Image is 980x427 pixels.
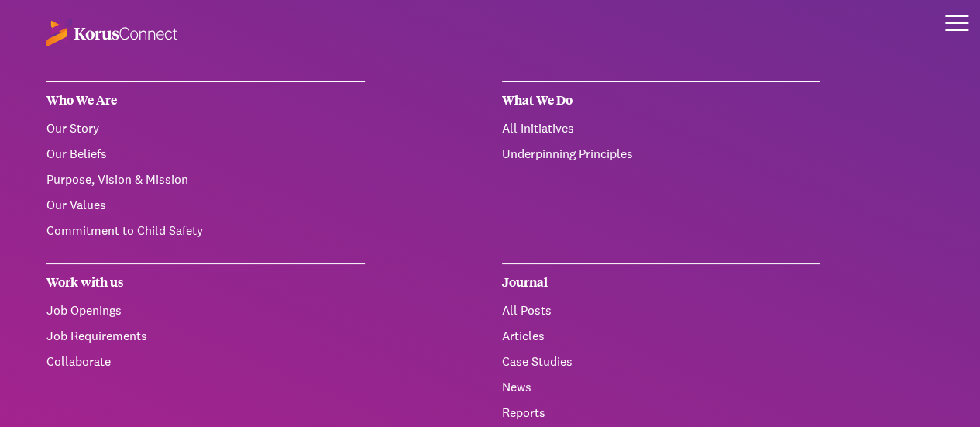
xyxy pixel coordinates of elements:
img: korus-connect%2F70fc4767-4e77-47d7-a16a-dd1598af5252_logo-reverse.svg [46,19,177,46]
div: Journal [502,263,820,301]
a: Articles [502,328,545,344]
a: All Initiatives [502,120,574,136]
a: Commitment to Child Safety [46,222,203,239]
a: Job Requirements [46,328,147,344]
a: All Posts [502,302,552,319]
a: Job Openings [46,302,122,319]
a: News [502,379,531,395]
div: What We Do [502,81,820,119]
a: Reports [502,405,545,421]
a: Case Studies [502,353,573,370]
a: Our Beliefs [46,146,107,162]
div: Who We Are [46,81,365,119]
a: Collaborate [46,353,111,370]
a: Our Values [46,197,106,213]
a: Our Story [46,120,99,136]
a: Purpose, Vision & Mission [46,171,188,188]
div: Work with us [46,263,365,301]
a: Underpinning Principles [502,146,633,162]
